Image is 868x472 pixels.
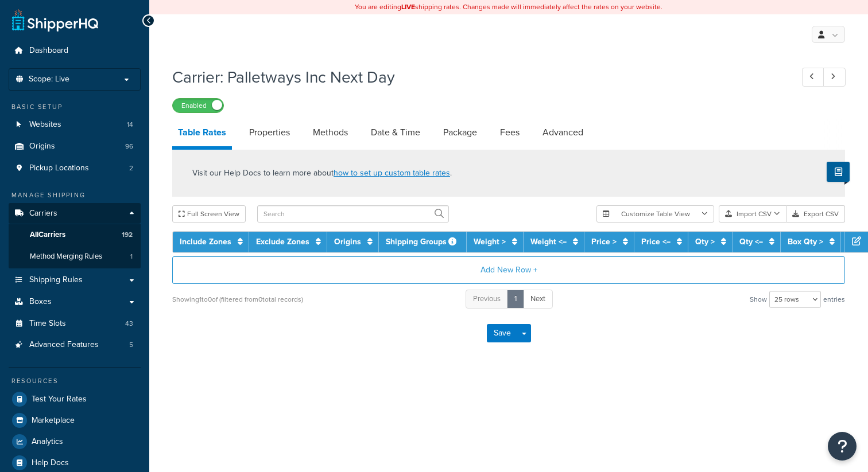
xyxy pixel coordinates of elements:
[32,416,75,426] span: Marketplace
[487,324,518,342] button: Save
[474,236,506,248] a: Weight >
[9,389,141,409] a: Test Your Rates
[243,119,296,146] a: Properties
[9,334,141,356] a: Advanced Features5
[494,119,525,146] a: Fees
[9,224,141,245] a: AllCarriers192
[192,167,452,180] p: Visit our Help Docs to learn more about .
[9,431,141,452] a: Analytics
[180,236,231,248] a: Include Zones
[129,340,133,350] span: 5
[9,291,141,313] a: Boxes
[9,203,141,268] li: Carriers
[9,313,141,334] a: Time Slots43
[802,68,824,87] a: Previous Record
[9,334,141,356] li: Advanced Features
[29,46,68,56] span: Dashboard
[823,68,846,87] a: Next Record
[334,167,450,179] a: how to set up custom table rates
[9,410,141,431] a: Marketplace
[788,236,823,248] a: Box Qty >
[9,136,141,157] a: Origins96
[172,256,845,284] button: Add New Row +
[9,270,141,291] a: Shipping Rules
[379,232,467,252] th: Shipping Groups
[257,205,449,223] input: Search
[29,142,55,151] span: Origins
[473,293,501,304] span: Previous
[9,40,141,61] a: Dashboard
[750,291,767,307] span: Show
[32,395,87,404] span: Test Your Rates
[365,119,426,146] a: Date & Time
[9,376,141,386] div: Resources
[125,319,133,329] span: 43
[9,246,141,267] li: Method Merging Rules
[9,114,141,135] li: Websites
[591,236,617,248] a: Price >
[334,236,361,248] a: Origins
[719,205,786,223] button: Import CSV
[530,293,545,304] span: Next
[172,205,246,223] button: Full Screen View
[29,209,57,219] span: Carriers
[173,99,223,112] label: Enabled
[30,252,102,262] span: Method Merging Rules
[29,319,66,329] span: Time Slots
[695,236,715,248] a: Qty >
[537,119,589,146] a: Advanced
[127,120,133,130] span: 14
[29,275,83,285] span: Shipping Rules
[29,120,61,130] span: Websites
[9,190,141,200] div: Manage Shipping
[9,136,141,157] li: Origins
[437,119,483,146] a: Package
[9,313,141,334] li: Time Slots
[507,290,524,309] a: 1
[172,119,232,150] a: Table Rates
[828,432,857,461] button: Open Resource Center
[9,158,141,179] li: Pickup Locations
[9,102,141,112] div: Basic Setup
[129,163,133,173] span: 2
[172,66,781,88] h1: Carrier: Palletways Inc Next Day
[786,205,845,223] button: Export CSV
[466,290,508,309] a: Previous
[307,119,354,146] a: Methods
[125,142,133,151] span: 96
[256,236,309,248] a: Exclude Zones
[32,458,69,468] span: Help Docs
[172,291,303,307] div: Showing 1 to 0 of (filtered from 0 total records)
[29,297,52,307] span: Boxes
[29,75,69,84] span: Scope: Live
[823,291,845,307] span: entries
[122,230,133,240] span: 192
[9,158,141,179] a: Pickup Locations2
[30,230,65,240] span: All Carriers
[523,290,553,309] a: Next
[9,246,141,267] a: Method Merging Rules1
[827,162,850,182] button: Show Help Docs
[739,236,763,248] a: Qty <=
[9,203,141,224] a: Carriers
[130,252,133,262] span: 1
[32,437,63,447] span: Analytics
[596,205,714,223] button: Customize Table View
[641,236,671,248] a: Price <=
[401,2,415,12] b: LIVE
[29,163,89,173] span: Pickup Locations
[9,114,141,135] a: Websites14
[29,340,99,350] span: Advanced Features
[530,236,567,248] a: Weight <=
